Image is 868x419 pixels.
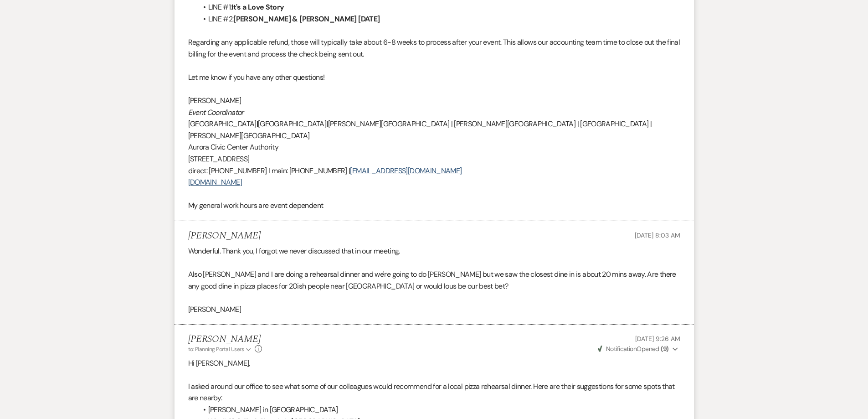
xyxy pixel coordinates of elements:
[188,108,244,117] em: Event Coordinator
[326,119,328,129] strong: |
[188,36,680,60] p: Regarding any applicable refund, those will typically take about 6-8 weeks to process after your ...
[188,95,680,107] p: [PERSON_NAME]
[188,381,680,404] p: I asked around our office to see what some of our colleagues would recommend for a local pizza re...
[231,2,284,12] strong: It's a Love Story
[596,344,680,354] button: NotificationOpened (9)
[188,165,680,177] p: direct: [PHONE_NUMBER] I main: [PHONE_NUMBER] |
[197,404,680,416] li: [PERSON_NAME] in [GEOGRAPHIC_DATA]
[350,166,462,176] a: [EMAIL_ADDRESS][DOMAIN_NAME]
[197,13,680,25] li: LINE #2:
[188,72,680,83] p: Let me know if you have any other questions!
[598,345,669,353] span: Opened
[188,357,680,369] p: Hi [PERSON_NAME],
[635,335,680,343] span: [DATE] 9:26 AM
[188,230,261,242] h5: [PERSON_NAME]
[188,200,680,212] p: My general work hours are event dependent
[188,153,680,165] p: [STREET_ADDRESS]
[188,177,242,187] a: [DOMAIN_NAME]
[188,304,680,316] p: [PERSON_NAME]
[257,119,258,129] strong: |
[635,231,680,239] span: [DATE] 8:03 AM
[188,345,253,353] button: to: Planning Portal Users
[197,1,680,13] li: LINE #1:
[188,141,680,153] p: Aurora Civic Center Authority
[188,118,680,141] p: [GEOGRAPHIC_DATA] [GEOGRAPHIC_DATA] [PERSON_NAME][GEOGRAPHIC_DATA] | [PERSON_NAME][GEOGRAPHIC_DAT...
[233,14,380,24] strong: [PERSON_NAME] & [PERSON_NAME] [DATE]
[188,346,244,353] span: to: Planning Portal Users
[661,345,668,353] strong: ( 9 )
[188,269,680,292] p: Also [PERSON_NAME] and I are doing a rehearsal dinner and we're going to do [PERSON_NAME] but we ...
[606,345,637,353] span: Notification
[188,334,262,345] h5: [PERSON_NAME]
[188,245,680,257] p: Wonderful. Thank you, I forgot we never discussed that in our meeting.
